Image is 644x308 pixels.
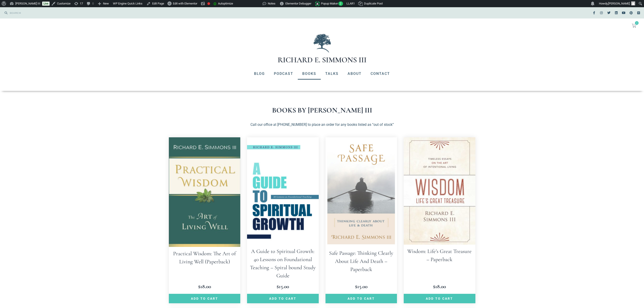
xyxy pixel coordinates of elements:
span: $ [198,283,200,290]
span: $ [355,283,357,290]
h1: Books by [PERSON_NAME] III [169,107,475,114]
span: [PERSON_NAME] [608,2,630,5]
bdi: 15.00 [355,283,367,290]
p: Call our office at [PHONE_NUMBER] to place an order for any books listed as “out of stock” [169,122,475,127]
span: $ [277,283,279,290]
a: Talks [321,68,343,80]
a: Add to cart: “Wisdom: Life's Great Treasure - Paperback” [404,294,475,303]
a: A Guide to Spiritual Growth: 40 Lessons on Foundational Teaching – Spiral bound Study Guide $15.00 [247,137,319,291]
a: Live [42,2,50,6]
a: Add to cart: “Safe Passage: Thinking Clearly About Life And Death - Paperback” [325,294,397,303]
h2: A Guide to Spiritual Growth: 40 Lessons on Foundational Teaching – Spiral bound Study Guide [247,245,319,283]
span: $ [433,283,435,290]
div: Focus keyphrase not set [207,2,210,5]
h2: Practical Wisdom: The Art of Living Well (Paperback) [169,247,241,269]
a: Practical Wisdom: The Art of Living Well (Paperback) $18.00 [169,137,241,291]
a: Safe Passage: Thinking Clearly About Life And Death – Paperback $15.00 [325,137,397,291]
a: Wisdom: Life’s Great Treasure – Paperback $18.00 [404,137,475,291]
span: Edit with Elementor [173,2,197,5]
a: Blog [250,68,269,80]
h2: Safe Passage: Thinking Clearly About Life And Death – Paperback [325,246,397,276]
bdi: 18.00 [198,283,211,290]
a: Add to cart: “A Guide to Spiritual Growth: 40 Lessons on Foundational Teaching - Spiral bound Stu... [247,294,319,303]
a: Books [298,68,321,80]
img: Practical Wisdom: The Art of Living Well (Paperback) [169,137,241,247]
h2: Wisdom: Life’s Great Treasure – Paperback [404,245,475,266]
span: 2 [338,1,343,6]
img: A Guide to Spiritual Growth: 40 Lessons on Foundational Teaching - Spiral bound Study Guide [247,137,319,245]
a: Contact [366,68,394,80]
a: Add to cart: “Practical Wisdom: The Art of Living Well (Paperback)” [169,294,241,303]
span: 0 [635,21,639,25]
bdi: 15.00 [277,283,289,290]
a: 0 [626,21,642,31]
img: Wisdom: Life's Great Treasure - Paperback [404,137,475,245]
a: About [343,68,366,80]
input: SEARCH [7,9,320,16]
img: Safe Passage: Thinking Clearly About Life And Death - Paperback [325,137,397,246]
span: 1 [353,2,355,5]
bdi: 18.00 [433,283,446,290]
img: Views over 48 hours. Click for more Jetpack Stats. [237,1,262,6]
a: Podcast [269,68,298,80]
